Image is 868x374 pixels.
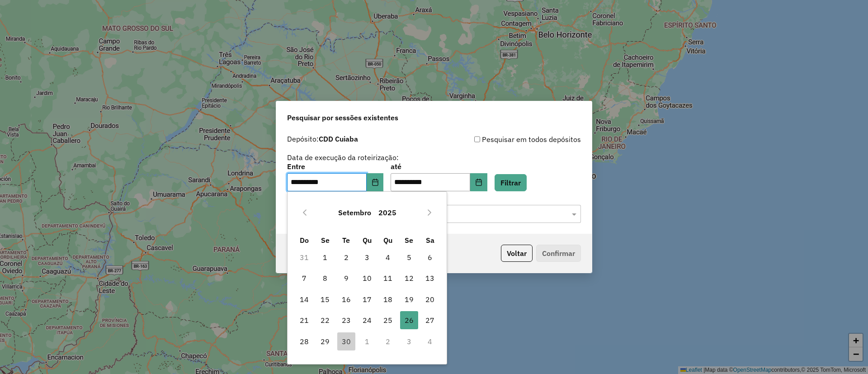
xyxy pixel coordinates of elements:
td: 13 [420,268,440,289]
span: 7 [295,269,313,287]
button: Voltar [501,245,533,262]
span: 18 [379,290,397,308]
button: Filtrar [495,174,527,191]
td: 1 [315,247,335,268]
span: Te [342,236,350,245]
td: 6 [420,247,440,268]
td: 18 [377,289,398,310]
span: 26 [400,311,418,329]
td: 19 [399,289,420,310]
td: 27 [420,310,440,331]
span: Sa [426,236,434,245]
span: 6 [421,248,439,266]
td: 5 [399,247,420,268]
span: 27 [421,311,439,329]
span: Do [300,236,309,245]
td: 25 [377,310,398,331]
label: até [391,161,487,172]
td: 2 [377,331,398,351]
span: 4 [379,248,397,266]
span: 19 [400,290,418,308]
button: Choose Month [335,202,375,223]
td: 8 [315,268,335,289]
span: 3 [358,248,376,266]
span: Se [321,236,330,245]
td: 20 [420,289,440,310]
span: Qu [383,236,392,245]
button: Choose Date [470,173,487,191]
span: Qu [363,236,372,245]
strong: CDD Cuiaba [319,134,358,143]
span: 20 [421,290,439,308]
td: 11 [377,268,398,289]
button: Previous Month [297,205,312,220]
td: 17 [357,289,377,310]
span: Se [405,236,413,245]
span: 11 [379,269,397,287]
td: 29 [315,331,335,351]
span: 10 [358,269,376,287]
td: 26 [399,310,420,331]
td: 7 [294,268,315,289]
td: 2 [335,247,356,268]
label: Data de execução da roteirização: [287,152,399,163]
td: 23 [335,310,356,331]
td: 31 [294,247,315,268]
td: 24 [357,310,377,331]
span: 12 [400,269,418,287]
td: 28 [294,331,315,351]
span: 23 [337,311,355,329]
td: 12 [399,268,420,289]
td: 3 [357,247,377,268]
td: 16 [335,289,356,310]
div: Choose Date [287,191,447,365]
div: Pesquisar em todos depósitos [434,134,581,145]
button: Next Month [422,205,437,220]
span: 17 [358,290,376,308]
td: 22 [315,310,335,331]
span: 9 [337,269,355,287]
span: 21 [295,311,313,329]
button: Choose Date [367,173,384,191]
td: 4 [420,331,440,351]
label: Entre [287,161,383,172]
td: 10 [357,268,377,289]
span: 22 [316,311,334,329]
span: 29 [316,332,334,350]
span: Pesquisar por sessões existentes [287,112,398,123]
span: 13 [421,269,439,287]
td: 14 [294,289,315,310]
td: 15 [315,289,335,310]
span: 1 [316,248,334,266]
td: 3 [399,331,420,351]
td: 1 [357,331,377,351]
span: 24 [358,311,376,329]
span: 14 [295,290,313,308]
td: 9 [335,268,356,289]
td: 4 [377,247,398,268]
button: Choose Year [375,202,400,223]
td: 21 [294,310,315,331]
span: 25 [379,311,397,329]
span: 8 [316,269,334,287]
span: 28 [295,332,313,350]
label: Depósito: [287,133,358,144]
span: 16 [337,290,355,308]
span: 2 [337,248,355,266]
span: 30 [337,332,355,350]
span: 15 [316,290,334,308]
td: 30 [335,331,356,351]
span: 5 [400,248,418,266]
